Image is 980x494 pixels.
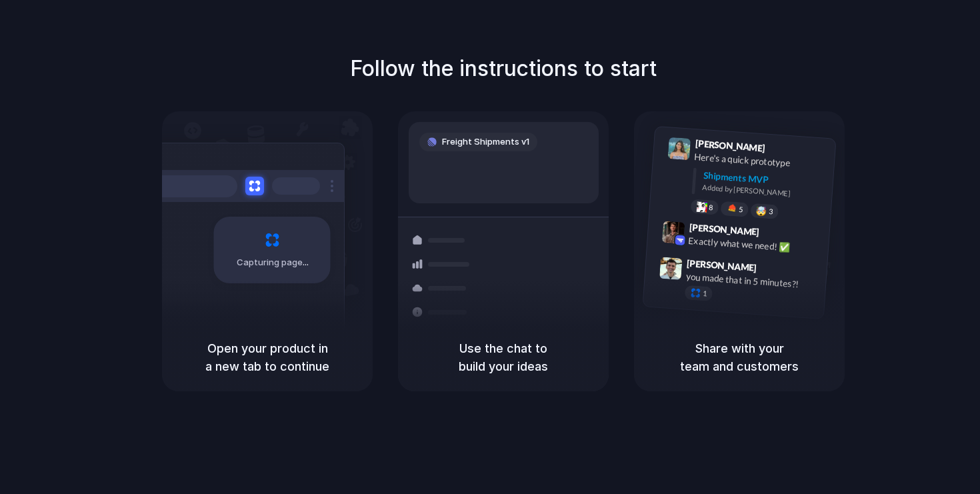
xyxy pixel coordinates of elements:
[709,204,713,211] span: 8
[769,208,773,215] span: 3
[650,339,829,375] h5: Share with your team and customers
[687,256,757,275] span: [PERSON_NAME]
[685,270,819,293] div: you made that in 5 minutes?!
[703,169,826,191] div: Shipments MVP
[695,136,765,155] span: [PERSON_NAME]
[414,339,593,375] h5: Use the chat to build your ideas
[702,182,825,201] div: Added by [PERSON_NAME]
[442,135,529,149] span: Freight Shipments v1
[739,206,743,213] span: 5
[763,227,791,243] span: 9:42 AM
[694,150,827,173] div: Here's a quick prototype
[688,234,821,257] div: Exactly what we need! ✅
[703,290,707,297] span: 1
[769,143,797,159] span: 9:41 AM
[761,263,788,279] span: 9:47 AM
[178,339,357,375] h5: Open your product in a new tab to continue
[689,220,759,239] span: [PERSON_NAME]
[350,53,657,85] h1: Follow the instructions to start
[756,207,767,217] div: 🤯
[237,256,311,269] span: Capturing page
